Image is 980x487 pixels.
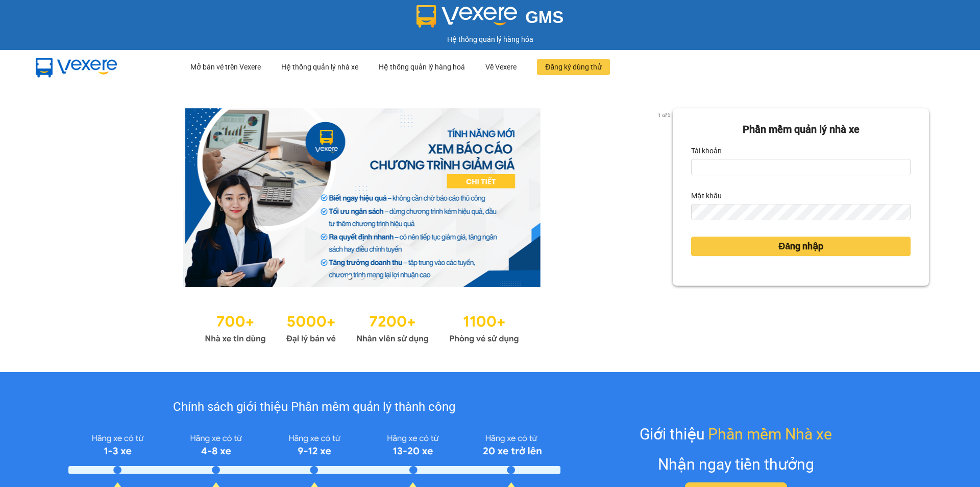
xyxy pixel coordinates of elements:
a: GMS [416,15,564,24]
div: Hệ thống quản lý hàng hóa [3,34,977,45]
input: Tài khoản [691,159,911,175]
div: Chính sách giới thiệu Phần mềm quản lý thành công [68,398,560,417]
div: Hệ thống quản lý nhà xe [281,51,358,83]
li: slide item 2 [360,275,364,279]
div: Mở bán vé trên Vexere [190,51,261,83]
button: Đăng ký dùng thử [537,59,610,75]
label: Mật khẩu [691,188,722,204]
img: logo 2 [416,5,518,28]
p: 1 of 3 [655,108,673,122]
div: Phần mềm quản lý nhà xe [691,122,911,137]
li: slide item 1 [348,275,352,279]
span: GMS [525,8,563,27]
button: next slide / item [658,108,673,287]
div: Về Vexere [485,51,517,83]
button: previous slide / item [51,108,65,287]
span: Đăng nhập [778,239,823,253]
div: Giới thiệu [640,422,832,446]
img: mbUUG5Q.png [26,50,128,84]
div: Hệ thống quản lý hàng hoá [379,51,465,83]
button: Đăng nhập [691,237,911,256]
li: slide item 3 [372,275,376,279]
input: Mật khẩu [691,204,911,220]
img: Statistics.png [205,308,519,346]
span: Phần mềm Nhà xe [708,422,832,446]
div: Nhận ngay tiền thưởng [658,452,814,476]
label: Tài khoản [691,143,722,159]
span: Đăng ký dùng thử [545,61,602,73]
